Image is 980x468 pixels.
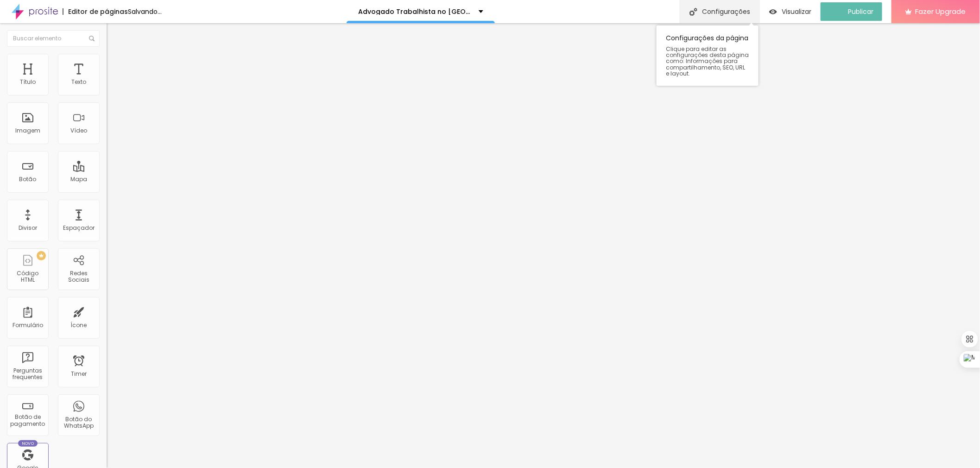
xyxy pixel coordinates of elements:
[20,79,36,85] div: Título
[60,270,97,284] div: Redes Sociais
[128,8,162,15] div: Salvando...
[19,225,37,231] div: Divisor
[15,127,40,134] div: Imagem
[13,322,43,329] div: Formulário
[848,8,873,15] span: Publicar
[358,8,472,15] p: Advogado Trabalhista no [GEOGRAPHIC_DATA] SP
[782,8,811,15] span: Visualizar
[19,176,37,183] div: Botão
[107,23,980,468] iframe: Editor
[70,176,87,183] div: Mapa
[821,2,882,21] button: Publicar
[63,8,128,15] div: Editor de páginas
[89,36,95,41] img: Icone
[760,2,821,21] button: Visualizar
[9,367,46,381] div: Perguntas frequentes
[63,225,95,231] div: Espaçador
[666,46,749,76] span: Clique para editar as configurações desta página como: Informações para compartilhamento, SEO, UR...
[60,416,97,430] div: Botão do WhatsApp
[71,79,86,85] div: Texto
[71,322,87,329] div: Ícone
[7,30,100,47] input: Buscar elemento
[689,8,697,16] img: Icone
[71,371,87,377] div: Timer
[769,8,777,16] img: view-1.svg
[18,440,38,447] div: Novo
[70,127,87,134] div: Vídeo
[916,7,966,15] span: Fazer Upgrade
[9,414,46,427] div: Botão de pagamento
[657,25,759,86] div: Configurações da página
[9,270,46,284] div: Código HTML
